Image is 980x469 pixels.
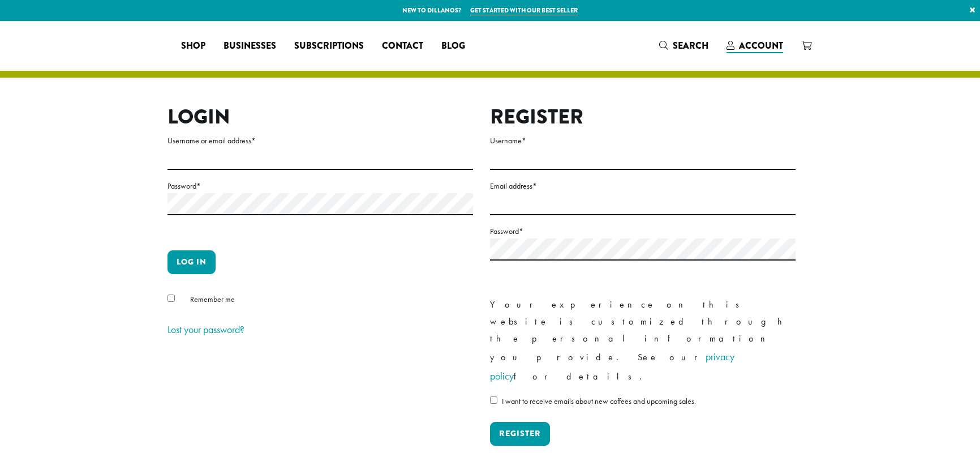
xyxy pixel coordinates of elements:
[490,179,796,193] label: Email address
[502,396,696,406] span: I want to receive emails about new coffees and upcoming sales.
[490,224,796,238] label: Password
[223,39,276,53] span: Businesses
[294,39,364,53] span: Subscriptions
[190,294,235,304] span: Remember me
[382,39,423,53] span: Contact
[490,350,734,382] a: privacy policy
[167,134,473,148] label: Username or email address
[490,134,796,148] label: Username
[172,37,214,55] a: Shop
[441,39,465,53] span: Blog
[490,296,796,386] p: Your experience on this website is customized through the personal information you provide. See o...
[490,396,497,404] input: I want to receive emails about new coffees and upcoming sales.
[167,179,473,193] label: Password
[490,105,796,129] h2: Register
[650,36,717,55] a: Search
[490,422,550,446] button: Register
[739,39,783,52] span: Account
[167,250,216,274] button: Log in
[470,6,578,15] a: Get started with our best seller
[167,323,244,336] a: Lost your password?
[167,105,473,129] h2: Login
[673,39,708,52] span: Search
[181,39,205,53] span: Shop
